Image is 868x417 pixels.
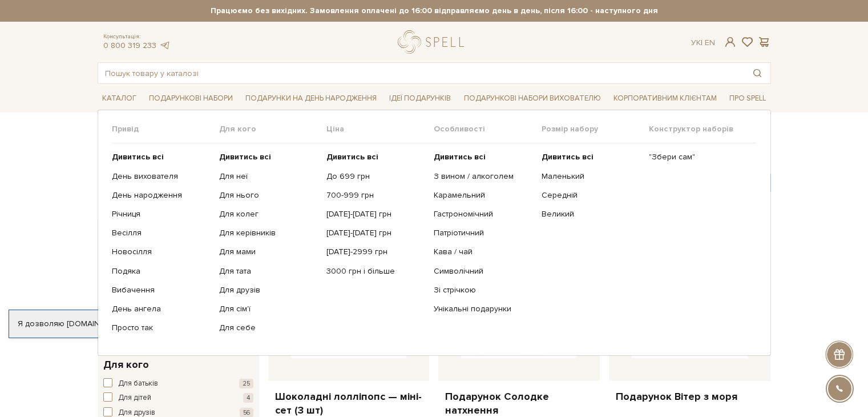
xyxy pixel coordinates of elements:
[219,152,318,162] a: Дивитись всі
[103,33,171,41] span: Консультація:
[725,90,770,107] a: Про Spell
[701,38,703,47] span: |
[542,152,594,162] b: Дивитись всі
[9,319,318,329] div: Я дозволяю [DOMAIN_NAME] використовувати
[243,393,253,403] span: 4
[542,171,640,182] a: Маленький
[434,209,532,219] a: Гастрономічний
[103,41,156,50] a: 0 800 319 233
[649,124,756,134] span: Конструктор наборів
[542,209,640,219] a: Великий
[385,90,455,107] a: Ідеї подарунків
[459,89,605,108] a: Подарункові набори вихователю
[649,152,748,162] a: "Збери сам"
[159,41,171,50] a: telegram
[445,390,593,417] a: Подарунок Солодке натхнення
[434,285,532,295] a: Зі стрічкою
[219,152,271,162] b: Дивитись всі
[434,266,532,276] a: Символічний
[219,304,318,314] a: Для сім'ї
[542,124,649,134] span: Розмір набору
[112,171,211,182] a: День вихователя
[112,228,211,238] a: Весілля
[219,190,318,201] a: Для нього
[434,124,541,134] span: Особливості
[691,38,715,48] div: Ук
[118,378,158,390] span: Для батьків
[434,304,532,314] a: Унікальні подарунки
[434,171,532,182] a: З вином / алкоголем
[609,89,721,108] a: Корпоративним клієнтам
[112,323,211,333] a: Просто так
[542,152,640,162] a: Дивитись всі
[326,171,425,182] a: До 699 грн
[144,90,237,107] a: Подарункові набори
[326,152,378,162] b: Дивитись всі
[239,379,253,388] span: 25
[326,152,425,162] a: Дивитись всі
[542,190,640,201] a: Середній
[219,124,326,134] span: Для кого
[103,378,253,390] button: Для батьків 25
[103,392,253,404] button: Для дітей 4
[434,247,532,257] a: Кава / чай
[112,152,164,162] b: Дивитись всі
[326,228,425,238] a: [DATE]-[DATE] грн
[103,357,149,372] span: Для кого
[112,124,219,134] span: Привід
[98,90,141,107] a: Каталог
[434,228,532,238] a: Патріотичний
[112,304,211,314] a: День ангела
[118,392,151,404] span: Для дітей
[98,63,744,83] input: Пошук товару у каталозі
[616,390,764,403] a: Подарунок Вітер з моря
[98,110,771,356] div: Каталог
[219,171,318,182] a: Для неї
[219,228,318,238] a: Для керівників
[112,209,211,219] a: Річниця
[219,209,318,219] a: Для колег
[112,190,211,201] a: День народження
[112,285,211,295] a: Вибачення
[219,247,318,257] a: Для мами
[434,152,486,162] b: Дивитись всі
[705,38,715,47] a: En
[326,209,425,219] a: [DATE]-[DATE] грн
[326,190,425,201] a: 700-999 грн
[112,152,211,162] a: Дивитись всі
[326,247,425,257] a: [DATE]-2999 грн
[219,285,318,295] a: Для друзів
[398,30,469,54] a: logo
[434,152,532,162] a: Дивитись всі
[219,323,318,333] a: Для себе
[434,190,532,201] a: Карамельний
[98,6,771,16] strong: Працюємо без вихідних. Замовлення оплачені до 16:00 відправляємо день в день, після 16:00 - насту...
[275,390,423,417] a: Шоколадні лолліпопс — міні-сет (3 шт)
[326,266,425,276] a: 3000 грн і більше
[112,247,211,257] a: Новосілля
[112,266,211,276] a: Подяка
[326,124,434,134] span: Ціна
[219,266,318,276] a: Для тата
[744,63,770,83] button: Пошук товару у каталозі
[241,90,381,107] a: Подарунки на День народження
